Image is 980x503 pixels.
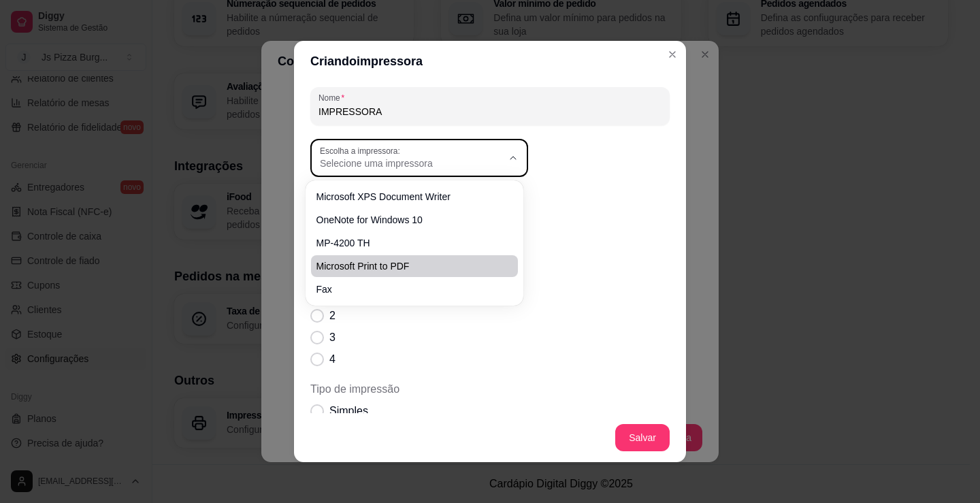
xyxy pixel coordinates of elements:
[329,351,336,368] span: 4
[316,282,499,296] span: Fax
[310,381,670,441] div: Tipo de impressão
[329,329,336,346] span: 3
[310,264,670,368] div: Número de cópias
[310,381,670,397] span: Tipo de impressão
[318,92,349,103] label: Nome
[318,105,661,118] input: Nome
[316,213,499,227] span: OneNote for Windows 10
[294,41,686,82] header: Criando impressora
[316,259,499,273] span: Microsoft Print to PDF
[316,190,499,204] span: Microsoft XPS Document Writer
[320,157,502,170] span: Selecione uma impressora
[316,236,499,250] span: MP-4200 TH
[329,403,368,419] span: Simples
[615,424,670,451] button: Salvar
[661,44,683,65] button: Close
[329,308,336,324] span: 2
[320,145,405,157] label: Escolha a impressora:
